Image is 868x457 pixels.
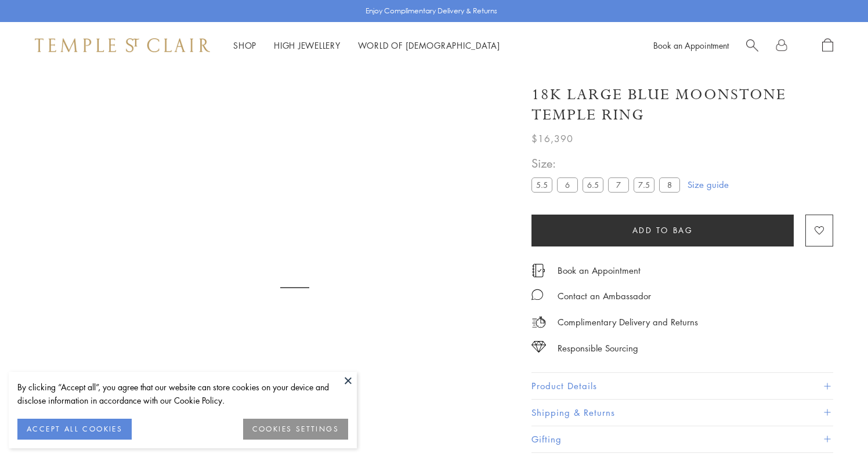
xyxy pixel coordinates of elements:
div: Contact an Ambassador [558,289,651,303]
nav: Main navigation [233,38,500,53]
img: MessageIcon-01_2.svg [531,289,543,300]
a: Size guide [688,179,729,190]
img: Temple St. Clair [35,38,210,52]
img: icon_appointment.svg [531,264,545,277]
p: Complimentary Delivery and Returns [558,315,698,329]
a: ShopShop [233,39,256,51]
button: COOKIES SETTINGS [243,419,348,440]
label: 7.5 [634,177,654,192]
label: 8 [659,177,680,192]
div: By clicking “Accept all”, you agree that our website can store cookies on your device and disclos... [17,380,348,407]
a: Book an Appointment [653,39,729,51]
span: Add to bag [632,224,693,237]
div: Responsible Sourcing [558,341,638,356]
iframe: Gorgias live chat messenger [810,402,856,445]
label: 7 [608,177,629,192]
button: Add to bag [531,215,794,246]
img: icon_delivery.svg [531,315,546,329]
img: icon_sourcing.svg [531,341,546,353]
span: $16,390 [531,131,573,146]
button: Shipping & Returns [531,400,833,426]
button: Product Details [531,373,833,399]
a: Search [746,38,758,53]
a: Open Shopping Bag [822,38,833,53]
label: 6 [557,177,578,192]
p: Enjoy Complimentary Delivery & Returns [366,5,497,17]
a: Book an Appointment [558,264,641,277]
label: 5.5 [531,177,552,192]
a: World of [DEMOGRAPHIC_DATA]World of [DEMOGRAPHIC_DATA] [358,39,500,51]
a: High JewelleryHigh Jewellery [274,39,341,51]
label: 6.5 [583,177,603,192]
button: Gifting [531,426,833,452]
span: Size: [531,154,685,173]
h1: 18K Large Blue Moonstone Temple Ring [531,85,833,125]
button: ACCEPT ALL COOKIES [17,419,132,440]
